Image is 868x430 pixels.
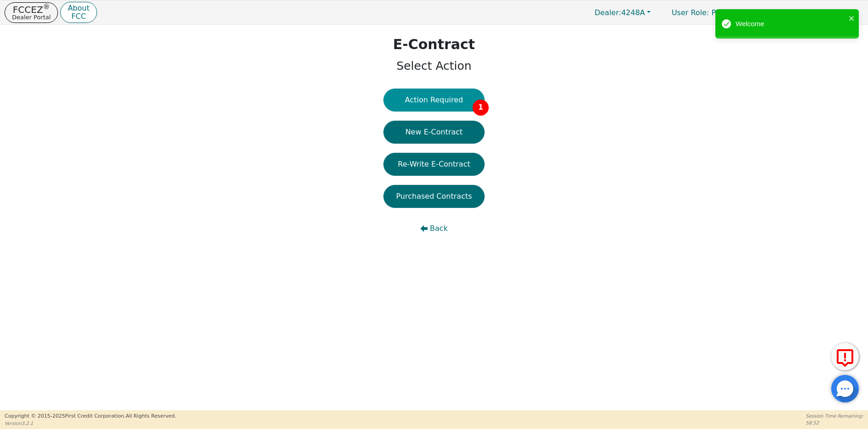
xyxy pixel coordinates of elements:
span: Back [430,223,448,234]
button: Purchased Contracts [383,185,485,208]
a: User Role: Primary [662,4,749,22]
p: Version 3.2.1 [5,420,176,427]
button: New E-Contract [383,121,485,144]
button: AboutFCC [60,2,97,23]
p: Copyright © 2015- 2025 First Credit Corporation. [5,413,176,420]
p: FCCEZ [12,5,51,14]
p: Session Time Remaining: [806,413,863,419]
p: Primary [662,4,749,22]
button: Dealer:4248A [585,6,660,20]
button: 4248A:[PERSON_NAME] [751,6,863,20]
span: User Role : [672,8,709,17]
span: 4248A [594,8,645,17]
button: Report Error to FCC [831,343,859,370]
button: FCCEZ®Dealer Portal [5,2,58,23]
span: Dealer: [594,8,621,17]
h1: E-Contract [393,36,475,53]
button: close [849,13,855,23]
button: Back [383,217,485,240]
p: Select Action [393,57,475,75]
button: Action Required1 [383,89,485,112]
sup: ® [43,3,50,11]
span: All Rights Reserved. [126,413,176,419]
p: 58:52 [806,419,863,426]
p: About [68,5,89,12]
button: Re-Write E-Contract [383,153,485,176]
span: 1 [473,100,489,116]
p: FCC [68,13,89,20]
p: Dealer Portal [12,14,51,20]
div: Welcome [736,19,846,29]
